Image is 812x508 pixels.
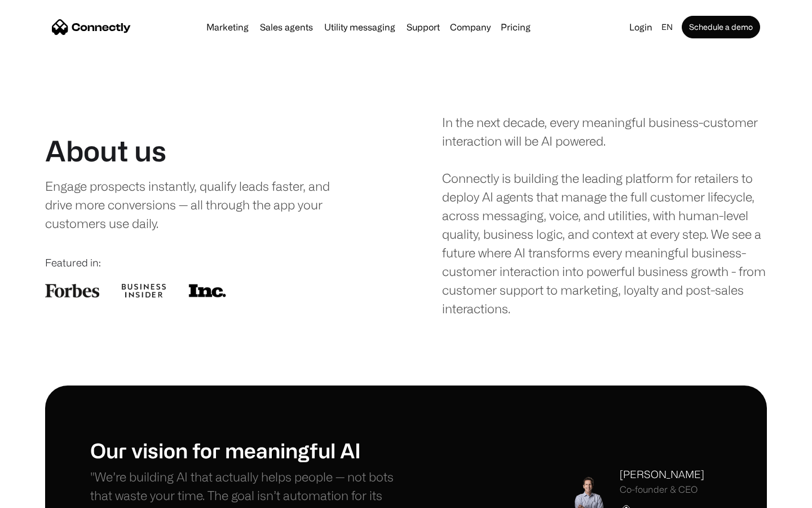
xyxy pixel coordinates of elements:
div: Company [450,19,491,35]
a: Login [625,19,657,35]
div: In the next decade, every meaningful business-customer interaction will be AI powered. Connectly ... [442,113,767,318]
a: Utility messaging [320,23,400,32]
a: Pricing [496,23,535,32]
h1: Our vision for meaningful AI [90,438,406,462]
div: en [661,19,673,35]
h1: About us [45,134,166,168]
div: Featured in: [45,255,370,270]
div: Co-founder & CEO [620,484,704,495]
a: Schedule a demo [682,16,760,38]
a: Sales agents [255,23,317,32]
ul: Language list [23,488,68,504]
aside: Language selected: English [11,487,68,504]
a: Marketing [202,23,253,32]
a: Support [402,23,444,32]
div: [PERSON_NAME] [620,467,704,482]
div: Engage prospects instantly, qualify leads faster, and drive more conversions — all through the ap... [45,177,354,233]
